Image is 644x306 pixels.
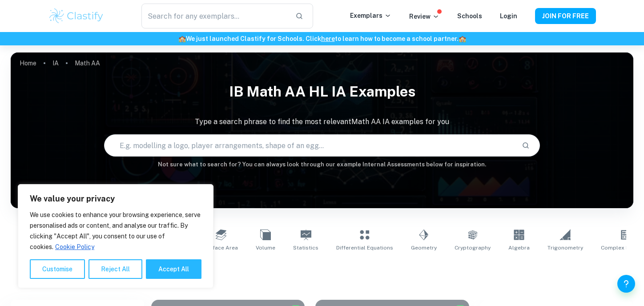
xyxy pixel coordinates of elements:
[508,244,530,252] span: Algebra
[411,244,437,252] span: Geometry
[256,244,275,252] span: Volume
[457,12,482,20] a: Schools
[30,193,201,204] p: We value your privacy
[409,12,439,21] p: Review
[455,244,491,252] span: Cryptography
[518,138,533,153] button: Search
[321,35,335,42] a: here
[350,11,391,20] p: Exemplars
[20,57,36,69] a: Home
[204,244,238,252] span: Surface Area
[459,35,466,42] span: 🏫
[141,4,288,28] input: Search for any exemplars...
[2,34,642,44] h6: We just launched Clastify for Schools. Click to learn how to become a school partner.
[178,35,186,42] span: 🏫
[336,244,393,252] span: Differential Equations
[146,259,201,279] button: Accept All
[547,244,583,252] span: Trigonometry
[30,259,85,279] button: Customise
[48,7,105,25] img: Clastify logo
[52,57,59,69] a: IA
[500,12,517,20] a: Login
[11,77,633,106] h1: IB Math AA HL IA examples
[55,243,95,251] a: Cookie Policy
[89,259,142,279] button: Reject All
[293,244,318,252] span: Statistics
[18,184,213,288] div: We value your privacy
[30,209,201,252] p: We use cookies to enhance your browsing experience, serve personalised ads or content, and analys...
[617,275,635,293] button: Help and Feedback
[11,160,633,169] h6: Not sure what to search for? You can always look through our example Internal Assessments below f...
[105,133,515,158] input: E.g. modelling a logo, player arrangements, shape of an egg...
[11,117,633,127] p: Type a search phrase to find the most relevant Math AA IA examples for you
[42,262,602,278] h1: All Math AA HL IA Examples
[535,8,596,24] button: JOIN FOR FREE
[75,58,100,68] p: Math AA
